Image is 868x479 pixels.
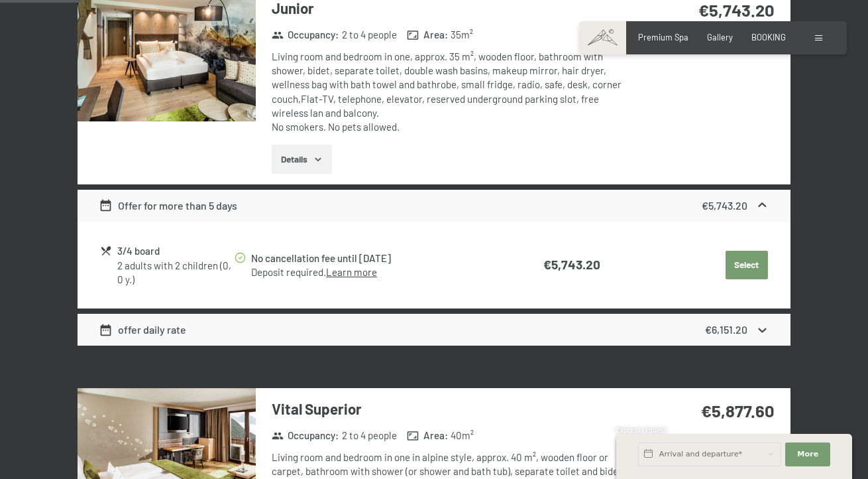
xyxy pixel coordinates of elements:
strong: Occupancy : [272,28,339,42]
div: Offer for more than 5 days [99,198,237,214]
strong: €5,877.60 [701,400,775,421]
span: 2 to 4 people [342,429,397,443]
strong: €5,743.20 [543,257,600,272]
span: More [797,449,818,460]
div: No cancellation fee until [DATE] [251,251,500,266]
strong: Area : [407,429,448,443]
span: 2 to 4 people [342,28,397,42]
span: 35 m² [451,28,473,42]
div: 3/4 board [117,243,233,259]
div: offer daily rate€6,151.20 [78,314,790,346]
div: Offer for more than 5 days€5,743.20 [78,190,790,222]
span: 40 m² [451,429,474,443]
div: 2 adults with 2 children (0, 0 y.) [117,259,233,287]
div: offer daily rate [99,322,186,338]
strong: €6,151.20 [705,323,747,336]
strong: Occupancy : [272,429,339,443]
button: More [785,443,830,466]
strong: Area : [407,28,448,42]
a: Gallery [707,32,733,42]
a: Learn more [326,266,377,278]
a: BOOKING [751,32,786,42]
div: Deposit required. [251,265,500,279]
button: Details [272,145,332,174]
span: Express request [616,426,667,434]
button: Select [726,251,768,280]
div: Living room and bedroom in one, approx. 35 m², wooden floor, bathroom with shower, bidet, separat... [272,50,630,135]
a: Premium Spa [638,32,688,42]
strong: €5,743.20 [702,199,747,212]
h3: Vital Superior [272,399,630,419]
